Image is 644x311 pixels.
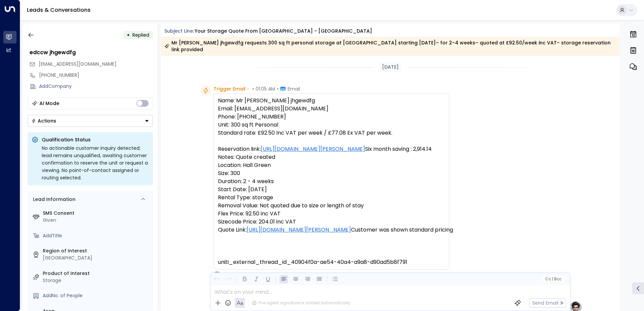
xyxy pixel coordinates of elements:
[224,275,233,283] button: Redo
[28,115,153,127] button: Actions
[252,300,350,306] div: The agent signature is added automatically
[214,85,246,92] span: Trigger Email
[277,85,279,92] span: •
[542,276,564,282] button: Cc|Bcc
[214,271,220,278] div: O
[28,115,153,127] div: Button group with a nested menu
[42,136,149,143] p: Qualification Status
[545,277,561,281] span: Cc Bcc
[43,210,150,217] label: SMS Consent
[261,145,365,153] a: [URL][DOMAIN_NAME][PERSON_NAME]
[247,226,351,234] a: [URL][DOMAIN_NAME][PERSON_NAME]
[39,61,117,67] span: [EMAIL_ADDRESS][DOMAIN_NAME]
[132,32,149,38] span: Replied
[42,144,149,181] div: No actionable customer inquiry detected; lead remains unqualified, awaiting customer confirmation...
[43,292,150,299] div: AddNo. of People
[43,270,150,277] label: Product of Interest
[379,62,401,72] div: [DATE]
[31,118,56,124] div: Actions
[213,275,221,283] button: Undo
[39,100,59,107] div: AI Mode
[247,85,249,92] span: •
[39,61,117,68] span: ehfdvbnht@gmail.com
[127,29,130,41] div: •
[30,48,153,57] div: edccw jhgewdfg
[31,196,75,203] div: Lead Information
[164,28,194,34] span: Subject Line:
[552,277,553,281] span: |
[195,28,372,35] div: Your storage quote from [GEOGRAPHIC_DATA] - [GEOGRAPHIC_DATA]
[252,85,254,92] span: •
[43,232,150,239] div: AddTitle
[39,72,153,79] div: [PHONE_NUMBER]
[43,254,150,262] div: [GEOGRAPHIC_DATA]
[43,277,150,284] div: Storage
[288,85,300,92] span: Email
[39,83,153,90] div: AddCompany
[218,97,445,266] pre: Name: Mr [PERSON_NAME] jhgewdfg Email: [EMAIL_ADDRESS][DOMAIN_NAME] Phone: [PHONE_NUMBER] Unit: 3...
[43,217,150,224] div: Given
[27,6,91,14] a: Leads & Conversations
[256,85,275,92] span: 01:05 AM
[43,247,150,254] label: Region of Interest
[164,39,616,53] div: Mr [PERSON_NAME] jhgewdfg requests 300 sq ft personal storage at [GEOGRAPHIC_DATA] starting [DATE...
